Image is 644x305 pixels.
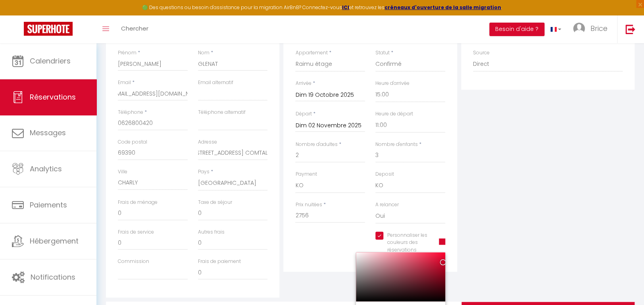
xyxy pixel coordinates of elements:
label: Taxe de séjour [198,199,232,206]
button: Besoin d'aide ? [489,23,544,36]
a: Chercher [115,15,154,43]
a: créneaux d'ouverture de la salle migration [384,4,501,11]
label: Autres frais [198,228,225,236]
label: Personnaliser les couleurs des réservations [383,232,429,254]
label: Téléphone alternatif [198,109,246,116]
span: Paiements [30,200,67,210]
span: Brice [590,23,607,33]
label: Frais de service [118,228,154,236]
span: Notifications [31,272,75,282]
label: Source [473,49,490,57]
label: Départ [295,110,311,118]
label: Frais de ménage [118,199,158,206]
label: Prix nuitées [295,201,322,209]
span: Messages [30,128,66,138]
label: Arrivée [295,80,311,87]
label: Appartement [295,49,327,57]
span: Réservations [30,92,76,102]
span: Calendriers [30,56,71,66]
label: Commission [118,258,149,265]
label: Email alternatif [198,79,233,86]
label: Payment [295,171,317,178]
label: Heure de départ [375,110,413,118]
span: Chercher [121,24,148,33]
iframe: Chat [610,269,638,299]
a: ... Brice [567,15,617,43]
img: ... [573,23,585,35]
label: Email [118,79,131,86]
img: logout [625,24,635,34]
label: Deposit [375,171,394,178]
label: Téléphone [118,109,143,116]
span: Analytics [30,164,62,174]
label: Nom [198,49,210,57]
label: Adresse [198,138,217,146]
img: Super Booking [24,22,73,36]
button: Ouvrir le widget de chat LiveChat [6,3,30,27]
label: Statut [375,49,390,57]
label: A relancer [375,201,399,209]
a: ICI [342,4,349,11]
label: Nombre d'adultes [295,141,337,148]
span: Hébergement [30,236,79,246]
label: Pays [198,168,210,176]
label: Ville [118,168,127,176]
label: Frais de paiement [198,258,241,265]
label: Nombre d'enfants [375,141,418,148]
label: Heure d'arrivée [375,80,409,87]
label: Prénom [118,49,136,57]
label: Code postal [118,138,147,146]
